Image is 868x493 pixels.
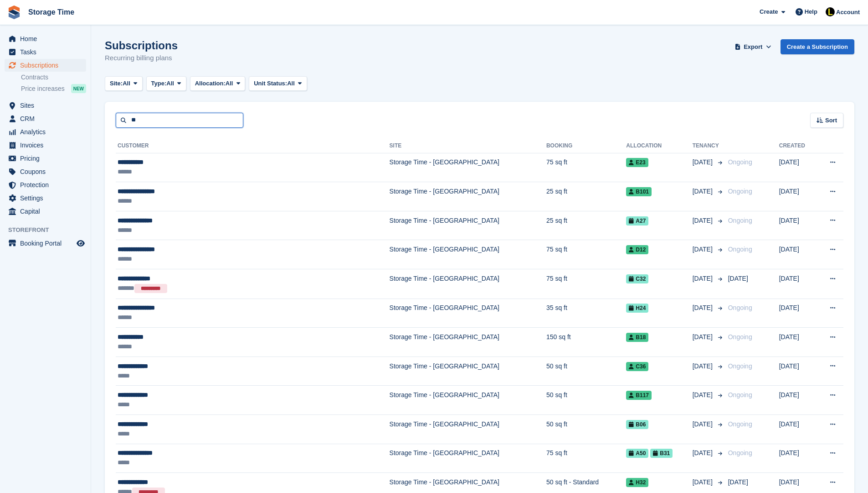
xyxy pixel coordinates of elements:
[546,357,626,386] td: 50 sq ft
[546,240,626,269] td: 75 sq ft
[693,274,714,283] span: [DATE]
[779,211,816,240] td: [DATE]
[21,73,86,82] a: Contracts
[728,333,752,341] span: Ongoing
[836,8,860,17] span: Account
[728,188,752,195] span: Ongoing
[390,415,546,444] td: Storage Time - [GEOGRAPHIC_DATA]
[626,216,648,226] span: A27
[151,79,167,88] span: Type:
[693,245,714,254] span: [DATE]
[779,269,816,299] td: [DATE]
[825,116,837,125] span: Sort
[805,7,817,16] span: Help
[728,449,752,456] span: Ongoing
[728,158,752,166] span: Ongoing
[71,84,86,93] div: NEW
[20,139,75,152] span: Invoices
[693,420,714,429] span: [DATE]
[20,237,75,250] span: Booking Portal
[728,420,752,428] span: Ongoing
[390,182,546,211] td: Storage Time - [GEOGRAPHIC_DATA]
[20,192,75,205] span: Settings
[693,448,714,458] span: [DATE]
[779,444,816,473] td: [DATE]
[733,39,773,54] button: Export
[5,46,86,58] a: menu
[728,391,752,399] span: Ongoing
[626,274,648,283] span: C32
[5,99,86,112] a: menu
[390,269,546,299] td: Storage Time - [GEOGRAPHIC_DATA]
[116,139,390,153] th: Customer
[20,59,75,72] span: Subscriptions
[5,139,86,152] a: menu
[693,332,714,342] span: [DATE]
[146,76,186,91] button: Type: All
[390,444,546,473] td: Storage Time - [GEOGRAPHIC_DATA]
[20,205,75,218] span: Capital
[8,226,91,235] span: Storefront
[779,386,816,415] td: [DATE]
[760,7,778,16] span: Create
[123,79,130,88] span: All
[5,165,86,178] a: menu
[21,84,65,93] span: Price increases
[105,76,143,91] button: Site: All
[190,76,246,91] button: Allocation: All
[20,32,75,45] span: Home
[390,153,546,182] td: Storage Time - [GEOGRAPHIC_DATA]
[5,192,86,205] a: menu
[390,357,546,386] td: Storage Time - [GEOGRAPHIC_DATA]
[254,79,287,88] span: Unit Status:
[728,478,748,486] span: [DATE]
[390,240,546,269] td: Storage Time - [GEOGRAPHIC_DATA]
[195,79,226,88] span: Allocation:
[5,32,86,45] a: menu
[546,299,626,328] td: 35 sq ft
[744,42,762,52] span: Export
[20,152,75,165] span: Pricing
[728,304,752,311] span: Ongoing
[781,39,854,54] a: Create a Subscription
[390,139,546,153] th: Site
[546,269,626,299] td: 75 sq ft
[626,420,648,429] span: B06
[20,165,75,178] span: Coupons
[626,187,652,196] span: B101
[105,39,178,52] h1: Subscriptions
[693,477,714,487] span: [DATE]
[546,386,626,415] td: 50 sq ft
[5,126,86,138] a: menu
[546,328,626,357] td: 150 sq ft
[626,304,648,313] span: H24
[693,362,714,371] span: [DATE]
[728,275,748,282] span: [DATE]
[826,7,835,16] img: Laaibah Sarwar
[626,391,652,400] span: B117
[546,182,626,211] td: 25 sq ft
[287,79,295,88] span: All
[5,59,86,72] a: menu
[626,245,648,254] span: D12
[626,333,648,342] span: B18
[546,139,626,153] th: Booking
[5,112,86,125] a: menu
[779,299,816,328] td: [DATE]
[779,357,816,386] td: [DATE]
[693,216,714,226] span: [DATE]
[728,217,752,224] span: Ongoing
[25,5,78,20] a: Storage Time
[110,79,123,88] span: Site:
[779,153,816,182] td: [DATE]
[546,211,626,240] td: 25 sq ft
[20,126,75,138] span: Analytics
[20,99,75,112] span: Sites
[20,46,75,58] span: Tasks
[390,211,546,240] td: Storage Time - [GEOGRAPHIC_DATA]
[5,152,86,165] a: menu
[626,478,648,487] span: H32
[693,157,714,167] span: [DATE]
[5,205,86,218] a: menu
[105,53,178,63] p: Recurring billing plans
